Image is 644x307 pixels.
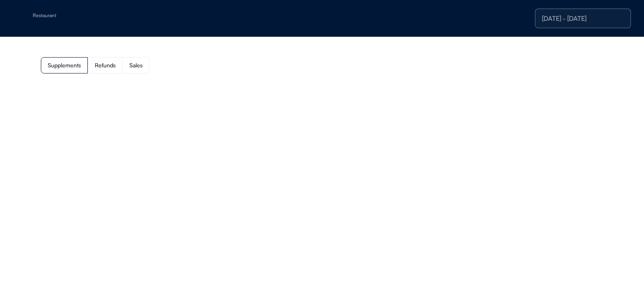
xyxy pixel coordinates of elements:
div: [DATE] - [DATE] [542,15,624,22]
div: Sales [129,62,143,68]
img: yH5BAEAAAAALAAAAAABAAEAAAIBRAA7 [16,12,29,25]
div: Supplements [48,62,81,68]
div: Restaurant [33,13,136,18]
div: Refunds [95,62,116,68]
